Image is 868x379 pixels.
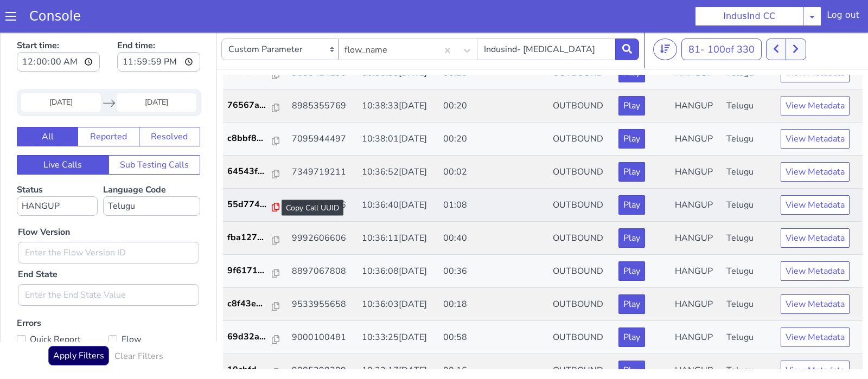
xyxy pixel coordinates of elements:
td: OUTBOUND [548,93,614,126]
label: Status [17,154,98,186]
td: 9010437946 [288,159,358,192]
td: 7095944497 [288,93,358,126]
div: Log out [827,9,859,26]
td: HANGUP [671,192,722,225]
td: 10:33:17[DATE] [358,324,439,357]
td: OUTBOUND [548,192,614,225]
input: End time: [117,22,200,42]
button: Reported [78,97,139,117]
button: 81- 100of 330 [681,9,762,30]
td: 00:20 [439,93,548,126]
label: End time: [117,6,200,45]
td: 00:40 [439,192,548,225]
input: Start time: [17,22,100,42]
button: Play [618,99,645,119]
button: Play [618,331,645,350]
button: All [17,97,78,117]
label: End State [18,238,58,251]
td: 10:36:11[DATE] [358,192,439,225]
td: HANGUP [671,126,722,159]
button: IndusInd CC [695,7,803,26]
td: HANGUP [671,258,722,291]
div: flow_name [344,14,387,27]
td: OUTBOUND [548,159,614,192]
td: HANGUP [671,60,722,93]
a: 10cbfd... [227,333,284,346]
td: 9992606606 [288,192,358,225]
td: HANGUP [671,93,722,126]
td: 00:18 [439,258,548,291]
td: 9000100481 [288,291,358,324]
td: HANGUP [671,225,722,258]
td: 10:36:52[DATE] [358,126,439,159]
button: Play [618,232,645,251]
label: Language Code [103,154,200,186]
button: Resolved [139,97,200,117]
td: 9533955658 [288,258,358,291]
td: Telugu [722,225,776,258]
a: 9f6171... [227,234,284,247]
button: View Metadata [781,198,850,218]
td: 01:08 [439,159,548,192]
td: OUTBOUND [548,324,614,357]
td: 10:36:03[DATE] [358,258,439,291]
span: 100 of 330 [707,13,755,26]
button: Live Calls [17,125,109,145]
button: View Metadata [781,66,850,86]
input: Enter the Flow Version ID [18,212,199,234]
label: Start time: [17,6,100,45]
td: Telugu [722,60,776,93]
td: 10:38:01[DATE] [358,93,439,126]
button: View Metadata [781,331,850,350]
td: 9885298289 [288,324,358,357]
td: 00:02 [439,126,548,159]
p: c8bbf8... [227,102,273,115]
td: Telugu [722,291,776,324]
h6: Clear Filters [114,322,163,332]
label: Flow [108,302,200,317]
a: 76567a... [227,69,284,82]
td: 10:38:33[DATE] [358,60,439,93]
td: 7349719211 [288,126,358,159]
button: Play [618,198,645,218]
td: 00:20 [439,60,548,93]
button: View Metadata [781,232,850,251]
td: 10:36:08[DATE] [358,225,439,258]
td: Telugu [722,192,776,225]
p: c8f43e... [227,267,273,280]
a: fba127... [227,201,284,214]
p: 64543f... [227,135,273,148]
td: Telugu [722,159,776,192]
td: Telugu [722,126,776,159]
label: Quick Report [17,302,108,317]
button: Sub Testing Calls [108,125,201,145]
a: 69d32a... [227,300,284,313]
p: 10cbfd... [227,333,273,346]
button: Play [618,132,645,152]
td: OUTBOUND [548,60,614,93]
td: Telugu [722,258,776,291]
p: fba127... [227,201,273,214]
td: HANGUP [671,324,722,357]
a: c8bbf8... [227,102,284,115]
button: Apply Filters [48,316,109,336]
a: 64543f... [227,135,284,148]
p: 69d32a... [227,300,273,313]
td: Telugu [722,93,776,126]
td: 00:36 [439,225,548,258]
td: OUTBOUND [548,291,614,324]
button: Play [618,165,645,185]
input: End Date [117,63,196,82]
button: Play [618,265,645,284]
input: Start Date [21,63,101,82]
select: Status [17,166,98,186]
td: OUTBOUND [548,225,614,258]
td: OUTBOUND [548,126,614,159]
p: 9f6171... [227,234,273,247]
p: 55d774... [227,168,273,181]
button: Play [618,298,645,317]
button: View Metadata [781,165,850,185]
td: HANGUP [671,291,722,324]
td: 8897067808 [288,225,358,258]
p: 76567a... [227,69,273,82]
